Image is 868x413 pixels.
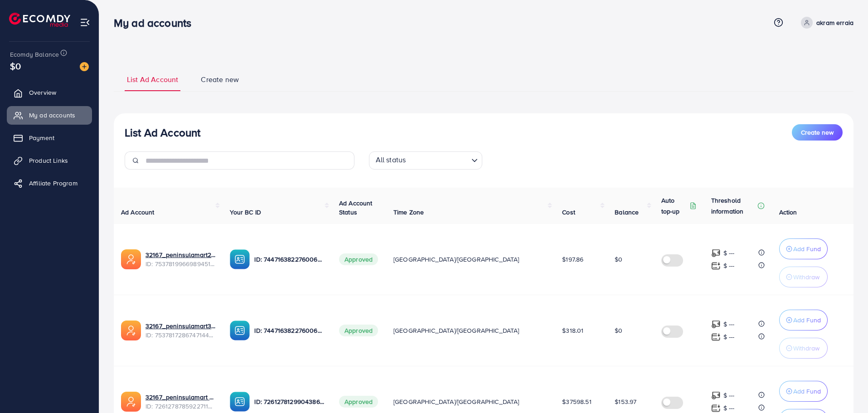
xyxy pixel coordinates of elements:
[7,129,92,147] a: Payment
[7,83,92,102] a: Overview
[29,156,68,165] span: Product Links
[121,392,141,412] img: ic-ads-acc.e4c84228.svg
[230,392,250,412] img: ic-ba-acc.ded83a64.svg
[9,13,70,27] img: logo
[723,260,735,271] p: $ ---
[562,208,575,217] span: Cost
[29,88,56,97] span: Overview
[393,255,519,264] span: [GEOGRAPHIC_DATA]/[GEOGRAPHIC_DATA]
[562,326,583,335] span: $318.01
[29,133,54,142] span: Payment
[793,386,821,397] p: Add Fund
[230,249,250,269] img: ic-ba-acc.ded83a64.svg
[711,332,721,342] img: top-up amount
[793,243,821,254] p: Add Fund
[7,151,92,170] a: Product Links
[145,402,215,411] span: ID: 7261278785922711553
[615,397,636,406] span: $153.97
[615,326,622,335] span: $0
[723,248,735,258] p: $ ---
[10,50,59,59] span: Ecomdy Balance
[114,16,199,29] h3: My ad accounts
[711,403,721,413] img: top-up amount
[711,261,721,271] img: top-up amount
[615,208,639,217] span: Balance
[339,325,378,336] span: Approved
[793,272,820,282] p: Withdraw
[29,179,78,188] span: Affiliate Program
[374,153,408,167] span: All status
[7,174,92,192] a: Affiliate Program
[10,59,21,73] span: $0
[816,17,853,28] p: akram erraia
[254,396,324,407] p: ID: 7261278129904386049
[145,330,215,340] span: ID: 7537817286747144200
[201,74,239,85] span: Create new
[711,391,721,400] img: top-up amount
[393,208,424,217] span: Time Zone
[230,208,261,217] span: Your BC ID
[779,310,828,330] button: Add Fund
[801,128,834,137] span: Create new
[711,248,721,258] img: top-up amount
[339,253,378,265] span: Approved
[145,321,215,340] div: <span class='underline'>32167_peninsulamart3_1755035549846</span></br>7537817286747144200
[779,381,828,402] button: Add Fund
[723,390,735,401] p: $ ---
[127,74,178,85] span: List Ad Account
[408,153,467,167] input: Search for option
[29,111,75,120] span: My ad accounts
[254,254,324,265] p: ID: 7447163822760067089
[145,393,215,402] a: 32167_peninsulamart adc 1_1690648214482
[779,208,797,217] span: Action
[339,199,373,217] span: Ad Account Status
[121,208,155,217] span: Ad Account
[792,124,843,141] button: Create new
[145,321,215,330] a: 32167_peninsulamart3_1755035549846
[145,250,215,259] a: 32167_peninsulamart2_1755035523238
[793,315,821,326] p: Add Fund
[145,393,215,411] div: <span class='underline'>32167_peninsulamart adc 1_1690648214482</span></br>7261278785922711553
[793,343,820,354] p: Withdraw
[562,255,583,264] span: $197.86
[121,321,141,340] img: ic-ads-acc.e4c84228.svg
[779,238,828,259] button: Add Fund
[145,250,215,269] div: <span class='underline'>32167_peninsulamart2_1755035523238</span></br>7537819966989451281
[80,17,90,28] img: menu
[797,17,853,29] a: akram erraia
[661,195,688,217] p: Auto top-up
[779,338,828,359] button: Withdraw
[779,267,828,287] button: Withdraw
[723,331,735,342] p: $ ---
[711,195,756,217] p: Threshold information
[369,151,482,170] div: Search for option
[723,319,735,330] p: $ ---
[254,325,324,336] p: ID: 7447163822760067089
[121,249,141,269] img: ic-ads-acc.e4c84228.svg
[711,320,721,329] img: top-up amount
[829,372,861,406] iframe: Chat
[339,396,378,408] span: Approved
[125,126,200,139] h3: List Ad Account
[80,62,89,71] img: image
[393,326,519,335] span: [GEOGRAPHIC_DATA]/[GEOGRAPHIC_DATA]
[562,397,591,406] span: $37598.51
[615,255,622,264] span: $0
[145,259,215,268] span: ID: 7537819966989451281
[7,106,92,124] a: My ad accounts
[230,321,250,340] img: ic-ba-acc.ded83a64.svg
[393,397,519,406] span: [GEOGRAPHIC_DATA]/[GEOGRAPHIC_DATA]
